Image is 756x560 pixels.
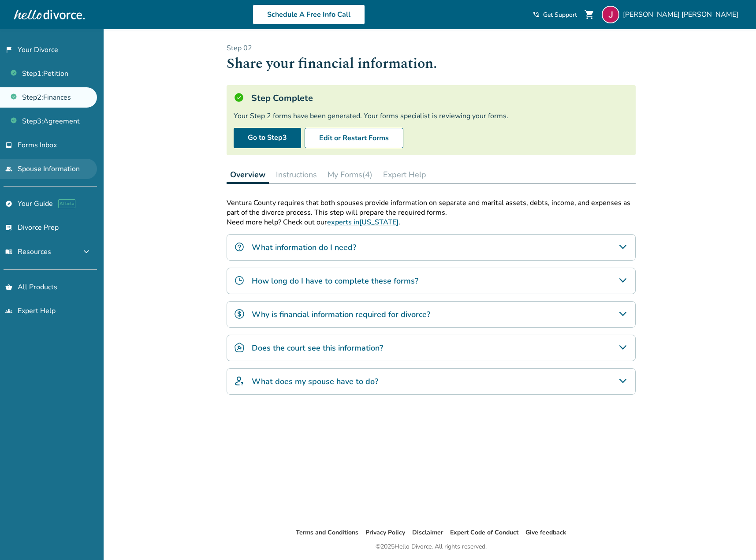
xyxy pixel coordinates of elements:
iframe: Chat Widget [712,518,756,560]
div: What does my spouse have to do? [227,368,636,395]
p: Need more help? Check out our . [227,217,636,227]
a: Privacy Policy [365,528,405,537]
h4: Does the court see this information? [252,342,383,354]
img: Why is financial information required for divorce? [234,309,245,319]
div: Does the court see this information? [227,335,636,361]
span: shopping_basket [5,284,12,291]
span: list_alt_check [5,224,12,231]
span: phone_in_talk [533,11,540,18]
h4: Why is financial information required for divorce? [252,309,430,320]
span: Forms Inbox [18,140,57,150]
h4: How long do I have to complete these forms? [252,275,418,287]
li: Disclaimer [412,527,443,538]
p: Ventura County requires that both spouses provide information on separate and marital assets, deb... [227,198,636,217]
button: Expert Help [380,166,430,183]
span: inbox [5,142,12,149]
a: Terms and Conditions [296,528,358,537]
button: Instructions [272,166,320,183]
div: What information do I need? [227,234,636,261]
img: James Reyes (hatcyl) [602,6,619,23]
span: explore [5,200,12,207]
span: expand_more [81,246,92,257]
a: Expert Code of Conduct [450,528,518,537]
img: What information do I need? [234,242,245,252]
a: Schedule A Free Info Call [253,4,365,25]
h1: Share your financial information. [227,53,636,75]
a: Go to Step3 [234,128,301,148]
div: How long do I have to complete these forms? [227,268,636,294]
img: Does the court see this information? [234,342,245,353]
p: Step 0 2 [227,43,636,53]
span: [PERSON_NAME] [PERSON_NAME] [623,10,742,19]
img: What does my spouse have to do? [234,376,245,386]
span: Get Support [543,11,577,19]
h4: What information do I need? [252,242,356,253]
li: Give feedback [525,527,566,538]
h4: What does my spouse have to do? [252,376,378,387]
div: Why is financial information required for divorce? [227,301,636,328]
span: Resources [5,247,51,257]
button: Overview [227,166,269,184]
span: people [5,165,12,172]
div: Your Step 2 forms have been generated. Your forms specialist is reviewing your forms. [234,111,629,121]
a: phone_in_talkGet Support [533,11,577,19]
div: © 2025 Hello Divorce. All rights reserved. [376,541,487,552]
button: Edit or Restart Forms [305,128,403,148]
span: menu_book [5,248,12,255]
span: shopping_cart [584,9,595,20]
span: AI beta [58,199,75,208]
button: My Forms(4) [324,166,376,183]
h5: Step Complete [251,92,313,104]
img: How long do I have to complete these forms? [234,275,245,286]
span: groups [5,307,12,314]
span: flag_2 [5,46,12,53]
a: experts in[US_STATE] [327,217,398,227]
